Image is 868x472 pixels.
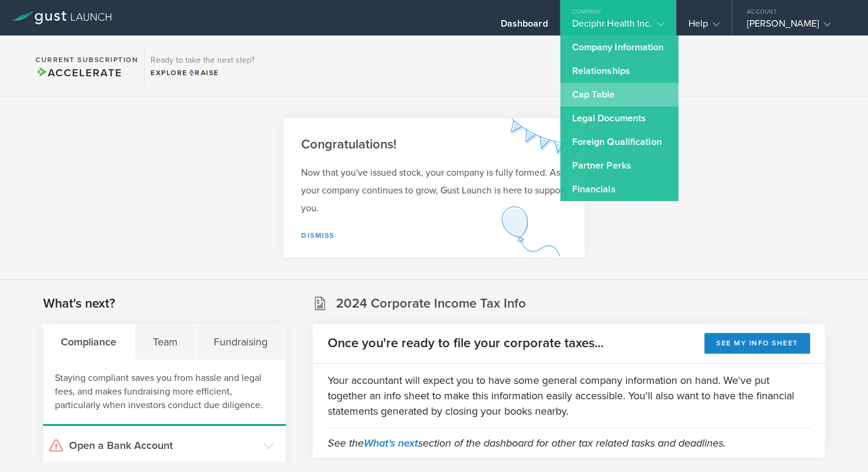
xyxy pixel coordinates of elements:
[747,18,847,35] div: [PERSON_NAME]
[328,373,810,419] p: Your accountant will expect you to have some general company information on hand. We've put toget...
[501,18,548,35] div: Dashboard
[572,18,664,35] div: Deciphr Health Inc.
[35,56,138,63] h2: Current Subscription
[43,324,135,360] div: Compliance
[43,360,286,426] div: Staying compliant saves you from hassle and legal fees, and makes fundraising more efficient, par...
[151,67,254,78] div: Explore
[151,56,254,64] h3: Ready to take the next step?
[336,295,526,312] h2: 2024 Corporate Income Tax Info
[301,231,335,240] a: Dismiss
[301,164,567,217] p: Now that you've issued stock, your company is fully formed. As your company continues to grow, Gu...
[328,437,726,450] em: See the section of the dashboard for other tax related tasks and deadlines.
[135,324,197,360] div: Team
[69,438,257,453] h3: Open a Bank Account
[188,69,219,77] span: Raise
[196,324,286,360] div: Fundraising
[35,66,122,79] span: Accelerate
[144,47,260,84] div: Ready to take the next step?ExploreRaise
[301,136,567,153] h2: Congratulations!
[43,295,115,312] h2: What's next?
[328,335,603,352] h2: Once you're ready to file your corporate taxes...
[704,333,810,354] button: See my info sheet
[364,437,418,450] a: What's next
[688,18,720,35] div: Help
